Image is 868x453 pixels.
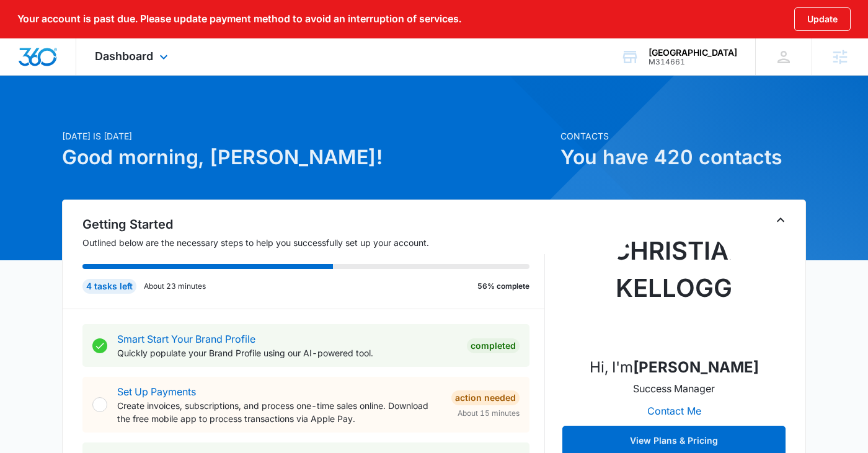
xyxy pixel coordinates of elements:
[649,48,737,58] div: account name
[649,58,737,66] div: account id
[635,396,714,426] button: Contact Me
[560,130,806,143] p: Contacts
[451,390,520,405] div: Action Needed
[82,215,545,234] h2: Getting Started
[62,130,553,143] p: [DATE] is [DATE]
[633,358,759,376] strong: [PERSON_NAME]
[17,13,461,25] p: Your account is past due. Please update payment method to avoid an interruption of services.
[590,356,759,379] p: Hi, I'm
[467,338,520,353] div: Completed
[117,399,441,425] p: Create invoices, subscriptions, and process one-time sales online. Download the free mobile app t...
[76,38,190,75] div: Dashboard
[477,281,529,292] p: 56% complete
[612,222,736,346] img: Christian Kellogg
[117,346,457,359] p: Quickly populate your Brand Profile using our AI-powered tool.
[633,381,715,396] p: Success Manager
[62,143,553,172] h1: Good morning, [PERSON_NAME]!
[117,385,196,398] a: Set Up Payments
[82,236,545,249] p: Outlined below are the necessary steps to help you successfully set up your account.
[560,143,806,172] h1: You have 420 contacts
[95,50,153,63] span: Dashboard
[82,279,136,294] div: 4 tasks left
[458,408,520,419] span: About 15 minutes
[144,281,206,292] p: About 23 minutes
[117,333,255,345] a: Smart Start Your Brand Profile
[773,213,788,227] button: Toggle Collapse
[794,7,851,31] button: Update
